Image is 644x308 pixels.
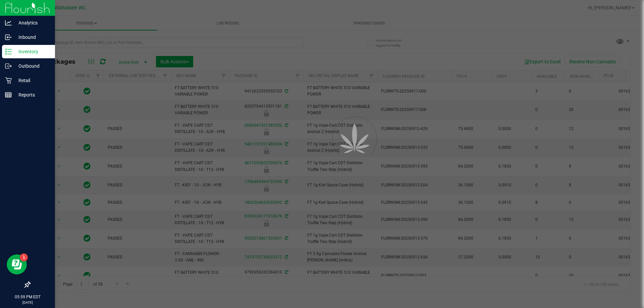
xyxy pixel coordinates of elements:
[3,300,52,305] p: [DATE]
[5,48,12,55] inline-svg: Inventory
[5,77,12,84] inline-svg: Retail
[12,33,52,41] p: Inbound
[12,19,52,27] p: Analytics
[12,91,52,99] p: Reports
[3,294,52,300] p: 05:59 PM EDT
[12,76,52,84] p: Retail
[20,253,28,261] iframe: Resource center unread badge
[12,48,52,56] p: Inventory
[5,91,12,98] inline-svg: Reports
[5,19,12,26] inline-svg: Analytics
[5,34,12,41] inline-svg: Inbound
[5,63,12,69] inline-svg: Outbound
[7,254,27,274] iframe: Resource center
[12,62,52,70] p: Outbound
